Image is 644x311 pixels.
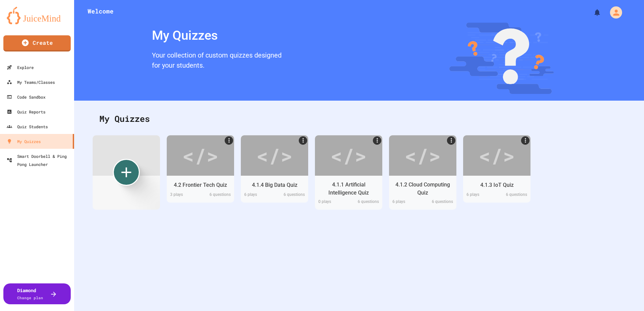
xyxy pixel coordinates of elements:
[389,199,423,206] div: 6 play s
[7,93,45,101] div: Code Sandbox
[7,108,45,116] div: Quiz Reports
[275,192,308,199] div: 6 questions
[349,199,382,206] div: 6 questions
[17,287,43,301] div: Diamond
[149,48,285,74] div: Your collection of custom quizzes designed for your students.
[330,140,367,171] div: </>
[449,23,554,94] img: banner-image-my-quizzes.png
[167,192,200,199] div: 3 play s
[256,140,293,171] div: </>
[17,295,43,300] span: Change plan
[373,136,381,145] a: More
[603,5,624,20] div: My Account
[3,283,71,304] button: DiamondChange plan
[7,63,34,71] div: Explore
[315,199,349,206] div: 0 play s
[7,78,55,86] div: My Teams/Classes
[7,7,67,24] img: logo-orange.svg
[3,35,71,51] a: Create
[521,136,529,145] a: More
[113,159,140,186] div: Create new
[394,181,451,197] div: 4.1.2 Cloud Computing Quiz
[182,140,219,171] div: </>
[480,181,514,189] div: 4.1.3 IoT Quiz
[7,137,41,145] div: My Quizzes
[252,181,297,189] div: 4.1.4 Big Data Quiz
[174,181,227,189] div: 4.2 Frontier Tech Quiz
[616,284,637,304] iframe: chat widget
[93,106,625,132] div: My Quizzes
[320,181,377,197] div: 4.1.1 Artificial Intelligence Quiz
[479,140,515,171] div: </>
[241,192,275,199] div: 6 play s
[149,23,285,48] div: My Quizzes
[463,192,497,199] div: 6 play s
[447,136,455,145] a: More
[7,123,48,131] div: Quiz Students
[581,7,603,18] div: My Notifications
[7,152,71,168] div: Smart Doorbell & Ping Pong Launcher
[200,192,234,199] div: 6 questions
[299,136,307,145] a: More
[405,140,441,171] div: </>
[497,192,530,199] div: 6 questions
[423,199,456,206] div: 6 questions
[225,136,233,145] a: More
